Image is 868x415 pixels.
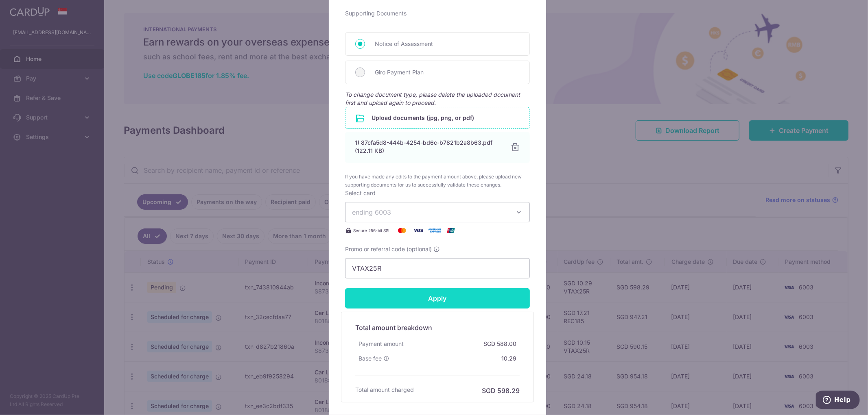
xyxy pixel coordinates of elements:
span: Notice of Assessment [375,39,520,49]
span: Promo or referral code (optional) [345,245,432,253]
div: SGD 588.00 [480,337,520,351]
span: Secure 256-bit SSL [353,227,391,234]
label: Supporting Documents [345,9,407,17]
img: Mastercard [394,226,410,235]
img: UnionPay [443,226,459,235]
input: Apply [345,288,530,309]
h6: Total amount charged [355,386,414,394]
button: ending 6003 [345,202,530,222]
span: ending 6003 [352,208,391,216]
span: Base fee [359,354,382,363]
span: If you have made any edits to the payment amount above, please upload new supporting documents fo... [345,173,530,189]
span: Giro Payment Plan [375,67,520,77]
div: 1) 87cfa5d8-444b-4254-bd6c-b7821b2a8b63.pdf (122.11 KB) [355,139,501,155]
h5: Total amount breakdown [355,323,520,332]
img: American Express [426,226,443,235]
iframe: Opens a widget where you can find more information [816,391,860,411]
label: Select card [345,189,376,197]
div: Payment amount [355,337,407,351]
img: Visa [410,226,426,235]
div: Upload documents (jpg, png, or pdf) [345,107,530,129]
h6: SGD 598.29 [482,386,520,395]
div: 10.29 [498,351,520,366]
span: To change document type, please delete the uploaded document first and upload again to proceed. [345,91,520,106]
